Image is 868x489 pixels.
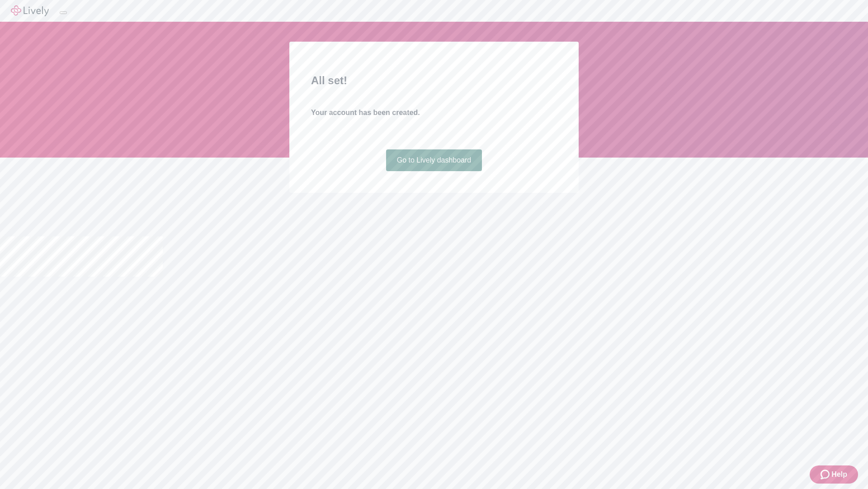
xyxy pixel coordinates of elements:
[60,11,67,14] button: Log out
[386,149,482,171] a: Go to Lively dashboard
[11,5,49,16] img: Lively
[831,469,847,480] span: Help
[311,107,557,118] h4: Your account has been created.
[810,465,858,484] button: Zendesk support iconHelp
[821,469,831,480] svg: Zendesk support icon
[311,72,557,89] h2: All set!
